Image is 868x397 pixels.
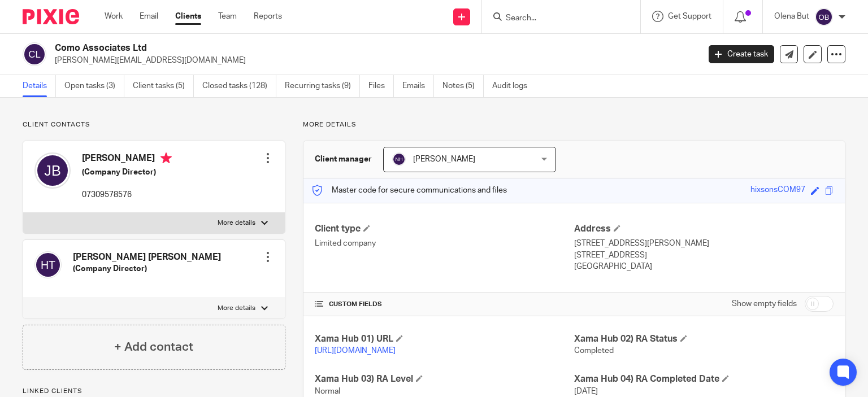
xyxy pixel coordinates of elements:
i: Primary [160,152,172,164]
p: [STREET_ADDRESS][PERSON_NAME] [574,238,834,249]
label: Show empty fields [732,298,797,309]
a: Closed tasks (128) [202,75,276,97]
h3: Client manager [315,154,372,165]
a: Reports [254,11,282,22]
h4: Xama Hub 03) RA Level [315,373,574,385]
p: Linked clients [23,387,285,396]
span: Get Support [668,12,711,20]
p: More details [303,120,845,129]
p: Limited company [315,238,574,249]
h4: [PERSON_NAME] [82,152,172,167]
img: svg%3E [34,251,62,278]
img: Pixie [23,9,79,24]
a: Recurring tasks (9) [285,75,360,97]
div: hixsonsCOM97 [750,184,805,197]
h4: Client type [315,223,574,235]
a: Create task [709,45,774,63]
a: Client tasks (5) [133,75,194,97]
h4: CUSTOM FIELDS [315,300,574,309]
h5: (Company Director) [82,167,172,178]
a: Files [368,75,394,97]
p: 07309578576 [82,189,172,200]
a: Work [105,11,123,22]
p: Olena But [774,11,809,22]
span: Normal [315,387,340,395]
h4: Xama Hub 02) RA Status [574,333,834,345]
p: More details [218,219,255,228]
h4: Xama Hub 01) URL [315,333,574,345]
a: Clients [175,11,201,22]
input: Search [505,14,606,24]
a: Details [23,75,56,97]
span: Completed [574,347,614,355]
p: [PERSON_NAME][EMAIL_ADDRESS][DOMAIN_NAME] [55,55,692,66]
p: More details [218,304,255,313]
a: Open tasks (3) [64,75,124,97]
span: [PERSON_NAME] [413,155,475,163]
h4: Xama Hub 04) RA Completed Date [574,373,834,385]
a: Email [140,11,158,22]
span: [DATE] [574,387,598,395]
a: Team [218,11,237,22]
h5: (Company Director) [73,263,221,274]
img: svg%3E [23,42,46,66]
a: [URL][DOMAIN_NAME] [315,347,396,355]
h4: + Add contact [114,338,193,356]
p: Client contacts [23,120,285,129]
p: Master code for secure communications and files [312,185,507,196]
p: [STREET_ADDRESS] [574,250,834,261]
img: svg%3E [34,152,71,189]
p: [GEOGRAPHIC_DATA] [574,261,834,272]
h4: [PERSON_NAME] [PERSON_NAME] [73,251,221,263]
a: Emails [402,75,434,97]
a: Audit logs [492,75,536,97]
img: svg%3E [392,152,406,166]
a: Notes (5) [442,75,484,97]
img: svg%3E [815,8,833,26]
h2: Como Associates Ltd [55,42,565,54]
h4: Address [574,223,834,235]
